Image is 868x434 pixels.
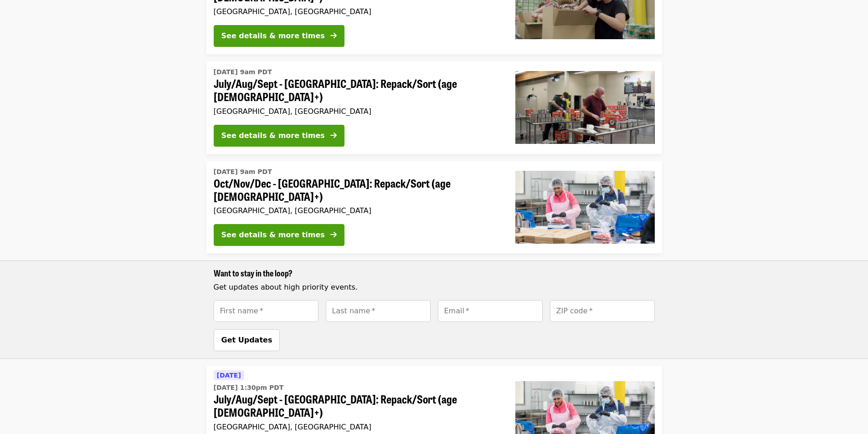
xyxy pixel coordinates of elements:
[214,7,501,16] div: [GEOGRAPHIC_DATA], [GEOGRAPHIC_DATA]
[330,230,337,239] i: arrow-right icon
[214,125,344,147] button: See details & more times
[515,71,655,144] img: July/Aug/Sept - Portland: Repack/Sort (age 16+) organized by Oregon Food Bank
[214,167,272,177] time: [DATE] 9am PDT
[214,393,501,419] span: July/Aug/Sept - [GEOGRAPHIC_DATA]: Repack/Sort (age [DEMOGRAPHIC_DATA]+)
[214,77,501,103] span: July/Aug/Sept - [GEOGRAPHIC_DATA]: Repack/Sort (age [DEMOGRAPHIC_DATA]+)
[214,329,280,351] button: Get Updates
[214,267,293,279] span: Want to stay in the loop?
[214,25,344,47] button: See details & more times
[326,300,431,322] input: [object Object]
[214,224,344,246] button: See details & more times
[214,283,358,291] span: Get updates about high priority events.
[217,372,241,379] span: [DATE]
[206,61,662,154] a: See details for "July/Aug/Sept - Portland: Repack/Sort (age 16+)"
[214,206,501,215] div: [GEOGRAPHIC_DATA], [GEOGRAPHIC_DATA]
[214,423,501,431] div: [GEOGRAPHIC_DATA], [GEOGRAPHIC_DATA]
[206,161,662,254] a: See details for "Oct/Nov/Dec - Beaverton: Repack/Sort (age 10+)"
[221,336,272,344] span: Get Updates
[214,383,284,393] time: [DATE] 1:30pm PDT
[438,300,543,322] input: [object Object]
[330,31,337,40] i: arrow-right icon
[330,131,337,140] i: arrow-right icon
[221,230,325,240] div: See details & more times
[515,171,655,244] img: Oct/Nov/Dec - Beaverton: Repack/Sort (age 10+) organized by Oregon Food Bank
[550,300,655,322] input: [object Object]
[221,31,325,41] div: See details & more times
[214,67,272,77] time: [DATE] 9am PDT
[214,300,318,322] input: [object Object]
[214,177,501,203] span: Oct/Nov/Dec - [GEOGRAPHIC_DATA]: Repack/Sort (age [DEMOGRAPHIC_DATA]+)
[214,107,501,116] div: [GEOGRAPHIC_DATA], [GEOGRAPHIC_DATA]
[221,130,325,141] div: See details & more times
